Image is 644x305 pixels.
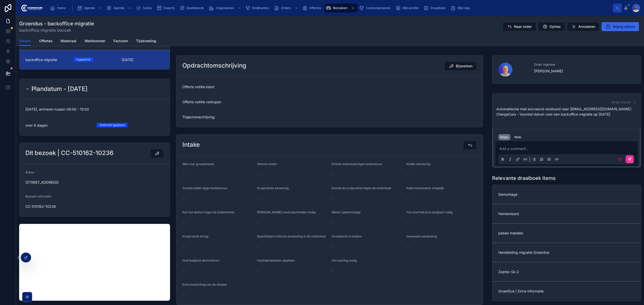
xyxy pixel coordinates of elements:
[496,106,637,117] p: Automatische mail succesvol verstuurd naar [EMAIL_ADDRESS][DOMAIN_NAME]: ChargeCars - Voorstel da...
[406,186,444,190] span: Kabel binnendoor mogelijk
[19,36,31,46] a: Details
[301,4,325,13] a: Offertes
[257,244,260,249] span: --
[498,289,635,294] span: GroenDus | Extra informatie
[332,259,357,262] span: Verzwaring nodig
[257,186,289,190] span: Kruipruimte aanwezig
[257,162,277,166] span: Slimme meter
[406,162,430,166] span: Kelder aanwezig
[498,211,635,216] span: Homewizard
[332,234,362,238] span: Grondwerk in meters
[538,22,565,31] button: Opties
[113,36,128,46] a: Facturen
[492,243,641,262] a: Handleiding migratie Groendus
[182,196,185,201] span: --
[534,63,635,67] span: Order eigenaar
[325,4,357,13] a: Bezoeken
[403,6,419,10] span: Mijn profiel
[49,4,69,13] a: Home
[75,4,105,13] a: Agenda
[534,69,635,74] span: [PERSON_NAME]
[31,85,88,93] h2: Plandatum - [DATE]
[498,134,510,140] button: Reply
[257,220,260,225] span: --
[25,194,51,198] span: Bezoek referentie
[25,123,48,128] p: over 8 dagen
[406,172,409,177] span: --
[257,210,315,214] span: [PERSON_NAME] werkzaamheden nodig
[567,22,599,31] button: Annuleren
[20,4,43,12] img: App logo
[155,4,178,13] a: Exports
[76,57,90,62] div: Ingepland
[601,22,639,31] button: Wijzig datum
[332,268,335,273] span: --
[514,24,532,29] span: Naar order
[25,180,164,185] span: [STREET_ADDRESS]
[244,4,272,13] a: Eindklanten
[182,141,200,149] h2: Intake
[512,134,523,140] button: Note
[458,6,470,10] span: Mijn dag
[332,210,361,214] span: Wand / paalmontage
[25,149,113,157] h2: Dit bezoek | CC-510162-10236
[257,172,260,177] span: --
[164,6,175,10] span: Exports
[182,172,185,177] span: --
[207,4,244,13] a: Organisaties
[182,220,185,225] span: --
[492,185,641,204] a: Demontage
[503,22,536,31] button: Naar order
[514,135,521,139] div: Note
[492,262,641,282] a: Zaptec Go 2
[113,6,124,10] span: Agenda
[84,6,95,10] span: Agenda
[252,6,269,10] span: Eindklanten
[498,269,635,274] span: Zaptec Go 2
[309,6,321,10] span: Offertes
[182,62,246,70] h2: Opdrachtomschrijving
[25,107,164,112] span: [DATE], arriveren tussen 09:00 - 15:00
[122,57,164,62] span: [DATE]
[498,192,635,197] span: Demontage
[332,196,335,201] span: --
[281,6,291,10] span: Orders
[357,4,394,13] a: Contactpersonen
[178,4,207,13] a: Dashboards
[19,27,94,33] span: backoffice migratie bezoek
[19,38,31,43] span: Details
[332,172,335,177] span: --
[19,50,170,69] a: backoffice migratieIngepland[DATE]
[257,234,326,238] span: Beschikbare internet aansluiting in de meterkast
[25,204,164,209] span: CC-510162-10236
[332,220,335,225] span: --
[422,4,449,13] a: Draaiboek
[456,64,472,69] span: Bijwerken
[406,234,437,238] span: Gewenste aansluiting
[492,224,641,243] a: peblar instellen
[216,6,234,10] span: Organisaties
[613,24,635,29] span: Wijzig datum
[182,259,219,262] span: Oud laadpunt demonteren
[492,282,641,301] a: GroenDus | Extra informatie
[61,38,76,43] span: Materiaal
[57,6,66,10] span: Home
[182,210,234,214] span: Kan het station tegen de buitenwand
[113,38,128,43] span: Facturen
[445,62,477,71] button: Bijwerken
[449,4,473,13] a: Mijn dag
[394,4,422,13] a: Mijn profiel
[272,4,301,13] a: Orders
[578,24,595,29] span: Annuleren
[431,6,446,10] span: Draaiboek
[257,259,295,262] span: Hoofdschakelaar plaatsen
[611,100,631,104] span: Vorige maand
[182,234,208,238] span: Kruipruimte droog
[498,250,635,255] span: Handleiding migratie Groendus
[61,36,76,46] a: Materiaal
[134,4,155,13] a: Suites
[25,170,34,174] span: Adres
[136,38,156,43] span: Tijdsmeting
[85,36,105,46] a: Werkbonnen
[366,6,391,10] span: Contactpersonen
